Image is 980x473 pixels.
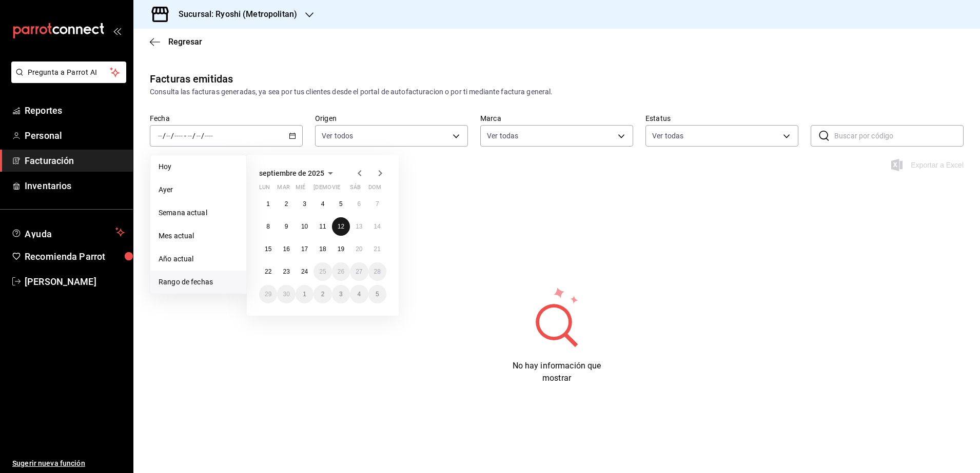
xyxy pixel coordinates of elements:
[368,285,386,303] button: 5 de octubre de 2025
[319,245,326,253] abbr: 18 de septiembre de 2025
[356,268,362,275] abbr: 27 de septiembre de 2025
[7,74,126,85] a: Pregunta a Parrot AI
[11,61,126,83] button: Pregunta a Parrot AI
[322,131,353,141] span: Ver todos
[259,240,277,258] button: 15 de septiembre de 2025
[350,184,361,195] abbr: sábado
[150,71,233,87] div: Facturas emitidas
[168,37,202,47] span: Regresar
[259,195,277,213] button: 1 de septiembre de 2025
[296,217,313,236] button: 10 de septiembre de 2025
[301,245,308,253] abbr: 17 de septiembre de 2025
[376,200,379,208] abbr: 7 de septiembre de 2025
[645,115,798,122] label: Estatus
[259,184,270,195] abbr: lunes
[296,184,305,195] abbr: miércoles
[265,245,271,253] abbr: 15 de septiembre de 2025
[265,268,271,275] abbr: 22 de septiembre de 2025
[374,268,381,275] abbr: 28 de septiembre de 2025
[25,154,125,168] span: Facturación
[301,223,308,230] abbr: 10 de septiembre de 2025
[313,217,331,236] button: 11 de septiembre de 2025
[277,184,289,195] abbr: martes
[356,223,362,230] abbr: 13 de septiembre de 2025
[296,262,313,281] button: 24 de septiembre de 2025
[283,245,289,253] abbr: 16 de septiembre de 2025
[332,184,340,195] abbr: viernes
[356,245,362,253] abbr: 20 de septiembre de 2025
[277,240,295,258] button: 16 de septiembre de 2025
[368,217,386,236] button: 14 de septiembre de 2025
[259,285,277,303] button: 29 de septiembre de 2025
[313,285,331,303] button: 2 de octubre de 2025
[296,285,313,303] button: 1 de octubre de 2025
[350,285,368,303] button: 4 de octubre de 2025
[159,184,238,195] span: Ayer
[368,184,381,195] abbr: domingo
[374,223,381,230] abbr: 14 de septiembre de 2025
[296,195,313,213] button: 3 de septiembre de 2025
[159,208,238,218] span: Semana actual
[28,67,110,78] span: Pregunta a Parrot AI
[277,195,295,213] button: 2 de septiembre de 2025
[339,200,343,208] abbr: 5 de septiembre de 2025
[277,262,295,281] button: 23 de septiembre de 2025
[301,268,308,275] abbr: 24 de septiembre de 2025
[174,132,183,140] input: ----
[187,132,192,140] input: --
[277,285,295,303] button: 30 de septiembre de 2025
[25,104,125,117] span: Reportes
[201,132,204,140] span: /
[834,126,964,146] input: Buscar por código
[259,167,337,179] button: septiembre de 2025
[196,132,201,140] input: --
[25,129,125,142] span: Personal
[159,161,238,172] span: Hoy
[159,254,238,264] span: Año actual
[285,223,288,230] abbr: 9 de septiembre de 2025
[357,291,361,298] abbr: 4 de octubre de 2025
[319,223,326,230] abbr: 11 de septiembre de 2025
[350,240,368,258] button: 20 de septiembre de 2025
[285,200,288,208] abbr: 2 de septiembre de 2025
[266,200,270,208] abbr: 1 de septiembre de 2025
[25,250,125,263] span: Recomienda Parrot
[303,291,306,298] abbr: 1 de octubre de 2025
[376,291,379,298] abbr: 5 de octubre de 2025
[25,226,111,238] span: Ayuda
[113,27,121,35] button: open_drawer_menu
[321,200,325,208] abbr: 4 de septiembre de 2025
[25,275,125,289] span: [PERSON_NAME]
[368,240,386,258] button: 21 de septiembre de 2025
[25,179,125,193] span: Inventarios
[159,231,238,241] span: Mes actual
[266,223,270,230] abbr: 8 de septiembre de 2025
[313,240,331,258] button: 18 de septiembre de 2025
[150,115,303,122] label: Fecha
[315,115,468,122] label: Origen
[159,277,238,287] span: Rango de fechas
[350,195,368,213] button: 6 de septiembre de 2025
[338,245,344,253] abbr: 19 de septiembre de 2025
[204,132,213,140] input: ----
[338,268,344,275] abbr: 26 de septiembre de 2025
[259,262,277,281] button: 22 de septiembre de 2025
[171,132,174,140] span: /
[283,291,289,298] abbr: 30 de septiembre de 2025
[12,458,125,469] span: Sugerir nueva función
[158,132,163,140] input: --
[150,37,202,47] button: Regresar
[357,200,361,208] abbr: 6 de septiembre de 2025
[368,195,386,213] button: 7 de septiembre de 2025
[313,195,331,213] button: 4 de septiembre de 2025
[374,245,381,253] abbr: 21 de septiembre de 2025
[513,361,601,383] span: No hay información que mostrar
[166,132,171,140] input: --
[339,291,343,298] abbr: 3 de octubre de 2025
[277,217,295,236] button: 9 de septiembre de 2025
[170,8,297,20] h3: Sucursal: Ryoshi (Metropolitan)
[480,115,633,122] label: Marca
[332,240,350,258] button: 19 de septiembre de 2025
[332,195,350,213] button: 5 de septiembre de 2025
[259,169,324,177] span: septiembre de 2025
